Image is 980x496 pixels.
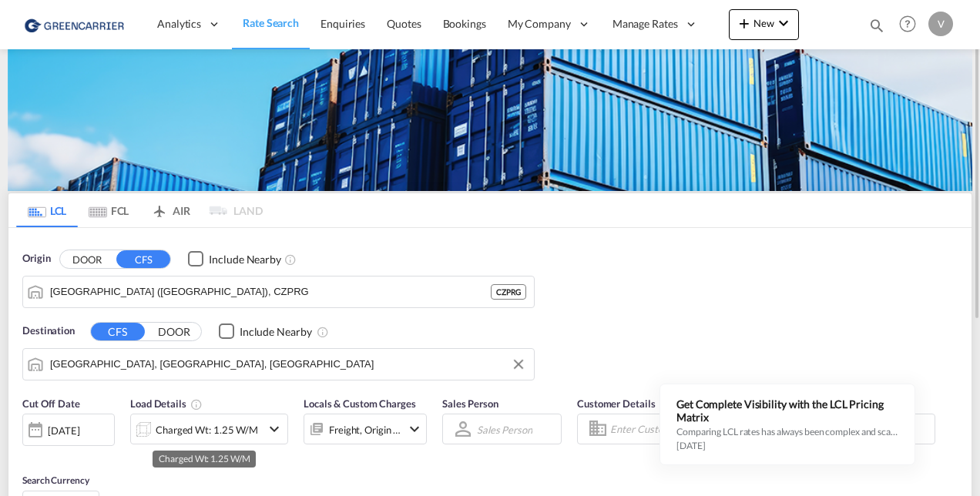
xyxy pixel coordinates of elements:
div: Include Nearby [240,324,312,340]
div: Include Nearby [209,252,281,267]
button: Clear Input [507,353,530,376]
div: [DATE] [22,414,115,446]
span: Manage Rates [612,16,678,32]
md-tooltip: Charged Wt: 1.25 W/M [153,451,256,468]
span: Load Details [130,397,203,410]
md-checkbox: Checkbox No Ink [219,323,312,340]
input: Enter Customer Details [610,417,726,441]
img: GreenCarrierFCL_LCL.png [8,49,972,191]
span: Quotes [387,17,421,30]
md-icon: icon-chevron-down [265,420,284,438]
md-icon: icon-magnify [868,17,885,34]
div: Charged Wt: 1.25 W/Micon-chevron-down [130,414,288,444]
span: New [735,17,793,29]
md-tab-item: LCL [16,193,78,227]
span: Customer Details [577,397,655,410]
md-icon: Unchecked: Ignores neighbouring ports when fetching rates.Checked : Includes neighbouring ports w... [317,326,329,338]
md-tab-item: FCL [78,193,139,227]
span: Enquiries [321,17,365,30]
md-datepicker: Select [22,444,34,465]
div: Freight Origin Destinationicon-chevron-down [304,414,427,444]
md-icon: Chargeable Weight [190,398,203,411]
md-icon: icon-chevron-down [774,14,793,32]
span: Analytics [157,16,201,32]
span: Origin [22,251,50,266]
span: Rate Search [243,16,299,29]
md-icon: icon-airplane [150,202,169,213]
md-input-container: Prague (Praha), CZPRG [23,276,534,307]
button: icon-plus 400-fgNewicon-chevron-down [729,9,799,40]
md-input-container: Miami, FL, USMIA [23,349,534,380]
span: Help [894,11,921,37]
div: Charged Wt: 1.25 W/M [156,419,258,441]
button: CFS [116,250,170,268]
md-icon: icon-chevron-down [405,420,424,438]
button: CFS [91,323,145,340]
span: My Company [508,16,571,32]
md-pagination-wrapper: Use the left and right arrow keys to navigate between tabs [16,193,263,227]
div: V [928,12,953,36]
img: 757bc1808afe11efb73cddab9739634b.png [23,7,127,42]
md-tab-item: AIR [139,193,201,227]
div: CZPRG [491,284,526,300]
input: Search by Port [50,353,526,376]
span: Sales Person [442,397,498,410]
div: [DATE] [48,424,79,437]
div: Freight Origin Destination [329,419,401,441]
div: Help [894,11,928,39]
span: Bookings [443,17,486,30]
md-select: Sales Person [475,418,534,441]
input: Search by Port [50,280,491,303]
div: icon-magnify [868,17,885,40]
span: Destination [22,323,75,339]
span: Locals & Custom Charges [304,397,416,410]
button: DOOR [147,323,201,340]
md-icon: Unchecked: Ignores neighbouring ports when fetching rates.Checked : Includes neighbouring ports w... [284,253,297,266]
button: DOOR [60,250,114,268]
md-checkbox: Checkbox No Ink [188,251,281,267]
md-icon: icon-plus 400-fg [735,14,753,32]
span: Cut Off Date [22,397,80,410]
span: Search Currency [22,474,89,486]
